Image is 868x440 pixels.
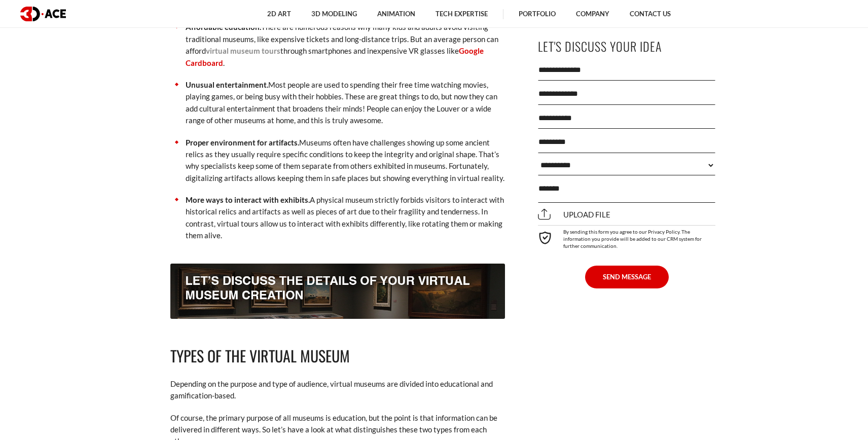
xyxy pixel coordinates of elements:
strong: Unusual entertainment. [186,80,268,89]
span: Upload file [538,210,610,219]
p: Depending on the purpose and type of audience, virtual museums are divided into educational and g... [170,378,505,402]
p: A physical museum strictly forbids visitors to interact with historical relics and artifacts as w... [186,194,505,242]
a: virtual museum tours [206,46,280,55]
button: SEND MESSAGE [585,266,669,288]
img: Architectural animation studio [170,264,505,319]
img: logo dark [20,7,66,21]
strong: More ways to interact with exhibits. [186,195,310,204]
div: By sending this form you agree to our Privacy Policy. The information you provide will be added t... [538,225,715,249]
h2: Types of the virtual museum [170,344,505,368]
p: Let's Discuss Your Idea [538,35,715,58]
p: Museums often have challenges showing up some ancient relics as they usually require specific con... [186,137,505,185]
a: Google Cardboard [186,46,484,67]
p: There are numerous reasons why many kids and adults avoid visiting traditional museums, like expe... [186,21,505,69]
p: Most people are used to spending their free time watching movies, playing games, or being busy wi... [186,79,505,127]
strong: Proper environment for artifacts. [186,138,299,147]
